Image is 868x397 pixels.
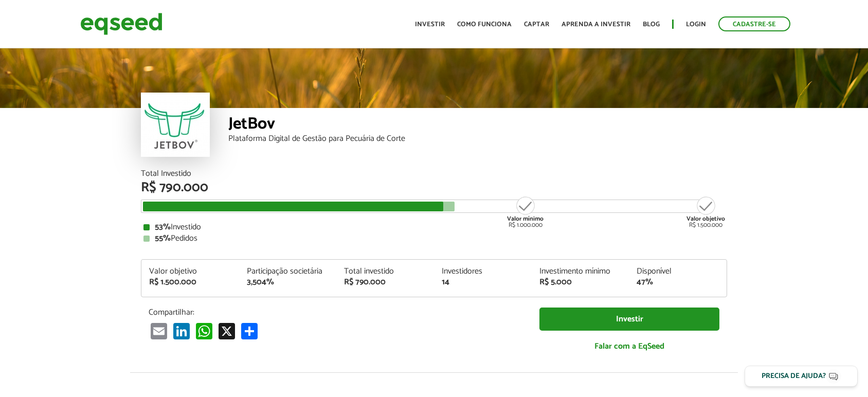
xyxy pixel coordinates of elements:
a: Blog [643,21,660,28]
div: Pedidos [143,234,725,243]
div: Total investido [344,267,426,276]
div: Disponível [637,267,719,276]
a: Como funciona [457,21,512,28]
div: R$ 790.000 [344,278,426,286]
div: R$ 1.500.000 [686,195,725,228]
div: Investimento mínimo [539,267,622,276]
div: 3,504% [247,278,329,286]
a: Investir [539,308,719,331]
strong: 53% [155,220,171,234]
a: Falar com a EqSeed [539,336,719,357]
div: 47% [637,278,719,286]
div: Participação societária [247,267,329,276]
div: Total Investido [141,170,727,178]
div: 14 [442,278,524,286]
a: LinkedIn [171,322,192,339]
strong: 55% [155,231,171,245]
a: Compartilhar [239,322,260,339]
strong: Valor objetivo [686,214,725,224]
div: Investido [143,223,725,231]
div: Valor objetivo [149,267,231,276]
a: Email [149,322,169,339]
a: Captar [524,21,549,28]
div: R$ 790.000 [141,181,727,194]
div: R$ 1.500.000 [149,278,231,286]
a: WhatsApp [194,322,214,339]
div: R$ 5.000 [539,278,622,286]
div: JetBov [228,116,727,135]
strong: Valor mínimo [507,214,544,224]
p: Compartilhar: [149,308,524,317]
div: Plataforma Digital de Gestão para Pecuária de Corte [228,135,727,143]
div: Investidores [442,267,524,276]
img: EqSeed [80,10,162,38]
a: Investir [415,21,445,28]
div: R$ 1.000.000 [506,195,545,228]
a: X [216,322,237,339]
a: Cadastre-se [718,16,790,31]
a: Aprenda a investir [562,21,630,28]
a: Login [686,21,706,28]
